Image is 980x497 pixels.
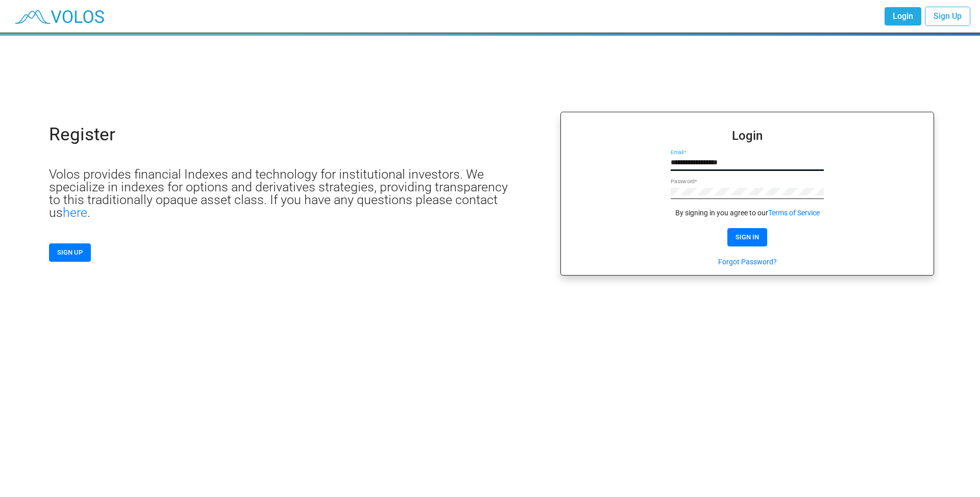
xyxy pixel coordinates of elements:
[49,168,514,219] p: Volos provides financial Indexes and technology for institutional investors. We specialize in ind...
[49,126,115,143] p: Register
[49,243,91,262] button: SIGN UP
[885,7,921,26] a: Login
[8,4,109,29] img: blue_transparent.png
[671,208,824,218] div: By signing in you agree to our
[718,257,777,267] a: Forgot Password?
[893,11,913,21] span: Login
[736,233,759,241] span: SIGN IN
[63,205,87,220] a: here
[732,131,763,141] mat-card-title: Login
[925,7,970,26] a: Sign Up
[727,228,767,246] button: SIGN IN
[57,248,83,256] span: SIGN UP
[768,208,820,218] a: Terms of Service
[934,11,962,21] span: Sign Up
